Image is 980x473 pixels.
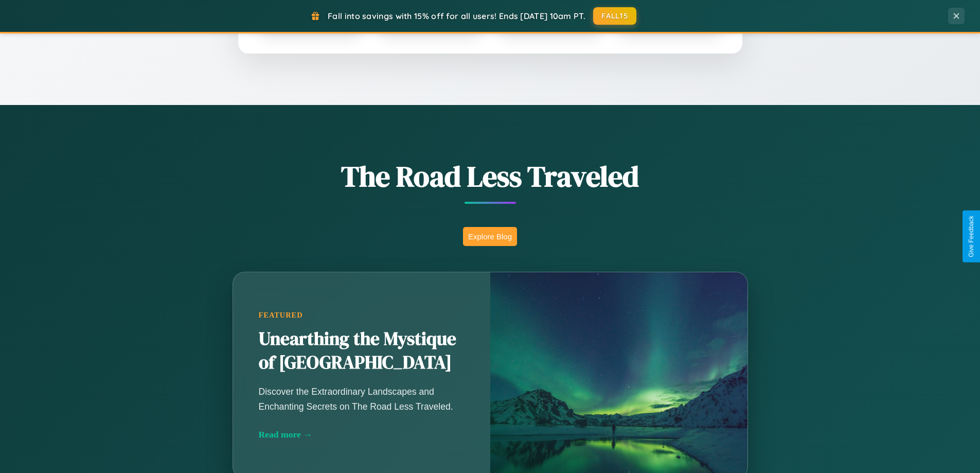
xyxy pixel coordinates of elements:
div: Read more → [259,429,465,440]
div: Give Feedback [968,216,975,257]
div: Featured [259,311,465,320]
button: Explore Blog [463,227,517,246]
button: FALL15 [593,7,636,25]
span: Fall into savings with 15% off for all users! Ends [DATE] 10am PT. [328,11,585,21]
h1: The Road Less Traveled [182,156,799,196]
p: Discover the Extraordinary Landscapes and Enchanting Secrets on The Road Less Traveled. [259,384,465,413]
h2: Unearthing the Mystique of [GEOGRAPHIC_DATA] [259,327,465,375]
